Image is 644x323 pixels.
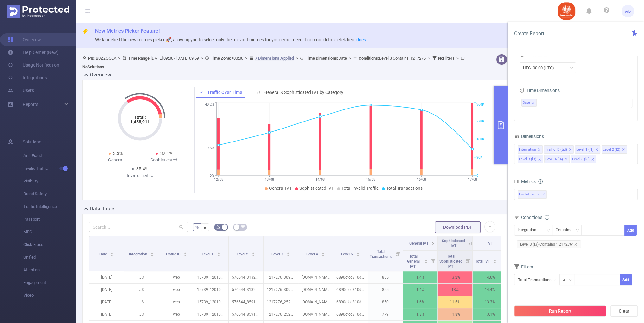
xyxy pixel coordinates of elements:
[523,99,530,106] span: Date
[89,284,124,296] p: [DATE]
[23,188,76,200] span: Brand Safety
[255,56,294,61] u: 7 Dimensions Applied
[184,254,187,256] i: icon: caret-down
[269,186,292,191] span: General IVT
[113,151,123,156] span: 3.3%
[23,149,76,162] span: Anti-Fraud
[538,179,543,184] i: icon: info-circle
[286,251,290,253] i: icon: caret-up
[476,103,484,107] tspan: 360K
[89,271,124,283] p: [DATE]
[356,254,360,256] i: icon: caret-down
[576,146,594,154] div: Level 1 (l1)
[199,90,204,95] i: icon: line-chart
[403,296,437,308] p: 1.6%
[473,271,507,283] p: 14.6%
[99,252,108,256] span: Date
[424,259,428,260] i: icon: caret-up
[265,177,274,181] tspan: 13/08
[202,252,214,256] span: Level 1
[438,56,455,61] b: No Filters
[134,115,146,120] tspan: Total:
[545,155,563,163] div: Level 4 (l4)
[518,145,543,154] li: Integration
[426,56,432,61] span: >
[286,251,290,255] div: Sort
[23,98,38,111] a: Reports
[216,225,220,229] i: icon: bg-colors
[429,251,437,271] i: Filter menu
[23,102,38,107] span: Reports
[493,259,497,262] div: Sort
[463,251,472,271] i: Filter menu
[568,278,572,282] i: icon: down
[194,271,228,283] p: 15739_1201021315
[286,254,290,256] i: icon: caret-down
[356,251,360,253] i: icon: caret-up
[591,158,594,161] i: icon: close
[217,251,220,255] div: Sort
[341,186,379,191] span: Total Invalid Traffic
[89,296,124,308] p: [DATE]
[571,155,596,163] li: Level 6 (l6)
[264,284,298,296] p: 1217276_3093576031
[439,254,462,269] span: Total Sophisticated IVT
[542,191,545,198] span: ✕
[333,284,368,296] p: 6890cfcd810d9858a082a691
[333,308,368,320] p: 6890cfcd810d9858a082a691
[129,252,148,256] span: Integration
[211,56,231,61] b: Time Zone:
[403,284,437,296] p: 1.4%
[493,259,497,260] i: icon: caret-up
[514,179,536,184] span: Metrics
[333,296,368,308] p: 6890cfcd810d9858a082a691
[321,251,325,253] i: icon: caret-up
[476,174,478,178] tspan: 0
[229,284,263,296] p: 576544_3132685720
[252,251,255,255] div: Sort
[264,296,298,308] p: 1217276_2523151996
[256,90,261,95] i: icon: bar-chart
[316,177,325,181] tspan: 14/08
[498,251,507,271] i: Filter menu
[370,249,392,259] span: Total Transactions
[487,241,493,246] span: IVT
[264,90,343,95] span: General & Sophisticated IVT by Category
[624,225,637,236] button: Add
[23,213,76,226] span: Passport
[23,238,76,251] span: Click Fraud
[128,56,151,61] b: Time Range:
[546,228,550,233] i: icon: down
[576,228,579,233] i: icon: down
[82,56,88,60] i: icon: user
[518,155,543,163] li: Level 3 (l3)
[356,251,360,255] div: Sort
[403,271,437,283] p: 1.4%
[442,239,465,248] span: Sophisticated IVT
[306,56,338,61] b: Time Dimensions :
[124,284,159,296] p: JS
[252,251,255,253] i: icon: caret-up
[306,252,319,256] span: Level 4
[538,148,541,152] i: icon: close
[476,119,484,123] tspan: 270K
[130,119,150,124] tspan: 1,458,911
[386,186,423,191] span: Total Transactions
[243,56,249,61] span: >
[217,254,220,256] i: icon: caret-down
[476,137,484,142] tspan: 180K
[514,264,533,269] span: Filters
[517,240,581,248] span: Level 3 (l3) Contains '1217276'
[82,64,104,69] b: No Solutions
[82,56,466,69] span: BUZZOOLA [DATE] 09:00 - [DATE] 09:59 +00:00
[514,30,544,36] span: Create Report
[438,308,472,320] p: 11.8%
[438,271,472,283] p: 13.2%
[90,71,111,79] h2: Overview
[116,172,164,179] div: Invalid Traffic
[237,252,249,256] span: Level 2
[523,63,558,73] div: UTC+00:00 (UTC)
[298,271,333,283] p: [DOMAIN_NAME]
[333,271,368,283] p: 6890cfcd810d9858a082a691
[409,241,429,246] span: General IVT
